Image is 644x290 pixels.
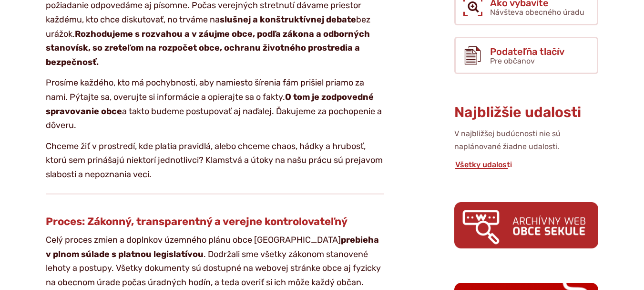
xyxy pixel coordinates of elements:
strong: Rozhodujeme s rozvahou a v záujme obce, podľa zákona a odborných stanovísk, so zreteľom na rozpoč... [46,29,370,67]
span: Pre občanov [490,56,535,65]
strong: prebieha v plnom súlade s platnou legislatívou [46,235,379,259]
strong: O tom je zodpovedné spravovanie obce [46,92,374,117]
span: Návšteva obecného úradu [490,8,584,17]
p: V najbližšej budúcnosti nie sú naplánované žiadne udalosti. [454,128,598,153]
p: Chceme žiť v prostredí, kde platia pravidlá, alebo chceme chaos, hádky a hrubosť, ktorú sem priná... [46,140,384,182]
strong: Proces: Zákonný, transparentný a verejne kontrolovateľný [46,215,348,228]
strong: slušnej a konštruktívnej debate [220,14,356,25]
a: Všetky udalosti [454,160,513,169]
img: archiv.png [454,202,598,248]
span: Podateľňa tlačív [490,46,564,57]
p: Prosíme každého, kto má pochybnosti, aby namiesto šírenia fám prišiel priamo za nami. Pýtajte sa,... [46,76,384,133]
p: Celý proces zmien a doplnkov územného plánu obce [GEOGRAPHIC_DATA] . Dodržali sme všetky zákonom ... [46,233,384,290]
a: Podateľňa tlačív Pre občanov [454,37,598,74]
h3: Najbližšie udalosti [454,105,598,120]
